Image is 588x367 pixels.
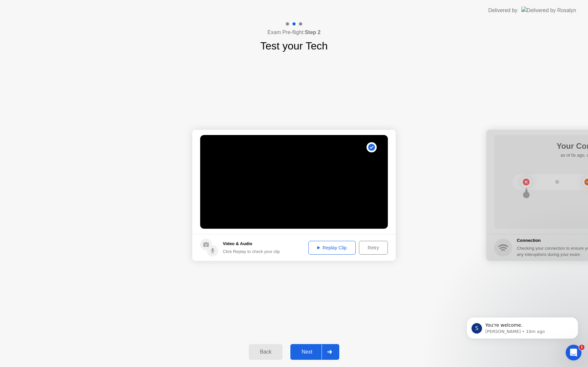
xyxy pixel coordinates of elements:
[292,349,322,355] div: Next
[251,349,281,355] div: Back
[359,241,388,255] button: Retry
[488,7,517,14] div: Delivered by
[249,344,283,360] button: Back
[579,345,584,350] span: 1
[361,245,386,250] div: Retry
[521,7,576,14] img: Delivered by Rosalyn
[308,241,356,255] button: Replay Clip
[260,38,328,54] h1: Test your Tech
[311,245,353,250] div: Replay Clip
[566,345,581,360] iframe: Intercom live chat
[223,248,280,255] div: Click Replay to check your clip
[267,29,321,36] h4: Exam Pre-flight:
[223,241,280,247] h5: Video & Audio
[290,344,339,360] button: Next
[305,29,321,35] b: Step 2
[457,303,588,349] iframe: Intercom notifications message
